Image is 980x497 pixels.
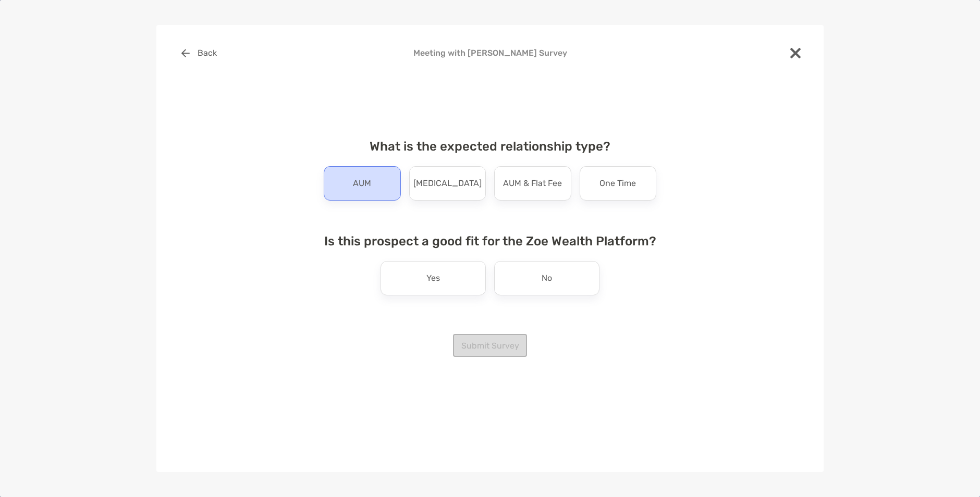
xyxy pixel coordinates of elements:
[315,234,665,249] h4: Is this prospect a good fit for the Zoe Wealth Platform?
[503,175,562,192] p: AUM & Flat Fee
[790,48,801,58] img: close modal
[353,175,371,192] p: AUM
[173,48,807,58] h4: Meeting with [PERSON_NAME] Survey
[426,270,440,287] p: Yes
[413,175,482,192] p: [MEDICAL_DATA]
[599,175,636,192] p: One Time
[173,42,225,65] button: Back
[181,49,190,57] img: button icon
[315,139,665,154] h4: What is the expected relationship type?
[542,270,552,287] p: No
